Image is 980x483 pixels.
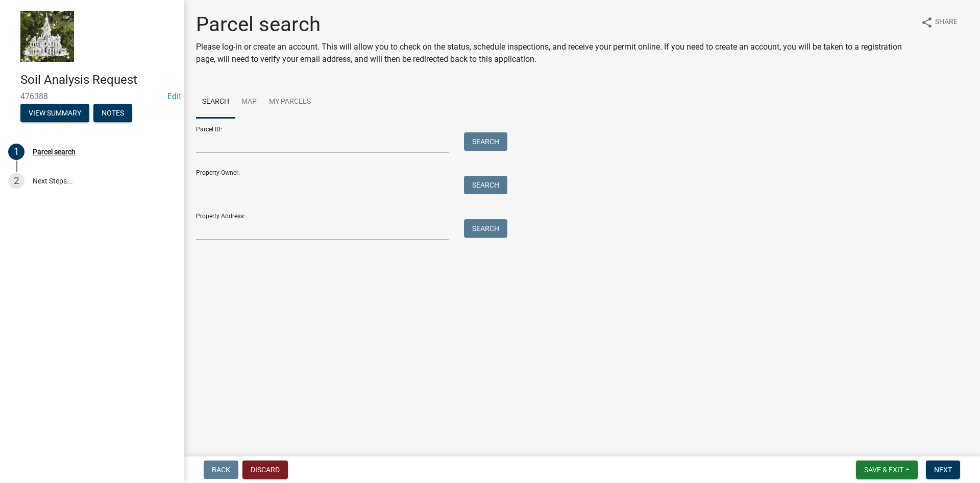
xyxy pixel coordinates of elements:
[196,41,913,65] p: Please log-in or create an account. This will allow you to check on the status, schedule inspecti...
[93,109,132,118] wm-modal-confirm: Notes
[8,144,24,160] div: 1
[93,104,132,122] button: Notes
[464,219,507,238] button: Search
[913,12,966,32] button: shareShare
[33,148,76,155] div: Parcel search
[263,86,317,119] a: My Parcels
[464,176,507,194] button: Search
[864,466,903,474] span: Save & Exit
[242,461,288,479] button: Discard
[8,173,24,189] div: 2
[856,461,918,479] button: Save & Exit
[167,91,181,101] wm-modal-confirm: Edit Application Number
[926,461,960,479] button: Next
[20,11,74,62] img: Marshall County, Iowa
[212,466,230,474] span: Back
[921,16,933,29] i: share
[934,466,952,474] span: Next
[196,86,235,119] a: Search
[167,91,181,101] a: Edit
[235,86,263,119] a: Map
[204,461,238,479] button: Back
[20,91,163,101] span: 476388
[20,109,89,118] wm-modal-confirm: Summary
[464,132,507,151] button: Search
[935,16,958,29] span: Share
[20,73,176,87] h4: Soil Analysis Request
[196,12,913,37] h1: Parcel search
[20,104,89,122] button: View Summary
